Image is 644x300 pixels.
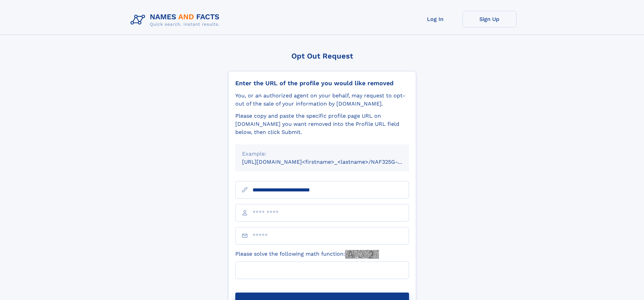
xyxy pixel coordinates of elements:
a: Log In [408,11,462,27]
label: Please solve the following math function: [235,250,379,259]
a: Sign Up [462,11,517,27]
img: Logo Names and Facts [128,11,225,29]
div: You, or an authorized agent on your behalf, may request to opt-out of the sale of your informatio... [235,92,409,108]
div: Example: [242,150,402,158]
small: [URL][DOMAIN_NAME]<firstname>_<lastname>/NAF325G-xxxxxxxx [242,159,422,165]
div: Opt Out Request [228,52,416,60]
div: Enter the URL of the profile you would like removed [235,79,409,87]
div: Please copy and paste the specific profile page URL on [DOMAIN_NAME] you want removed into the Pr... [235,112,409,136]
